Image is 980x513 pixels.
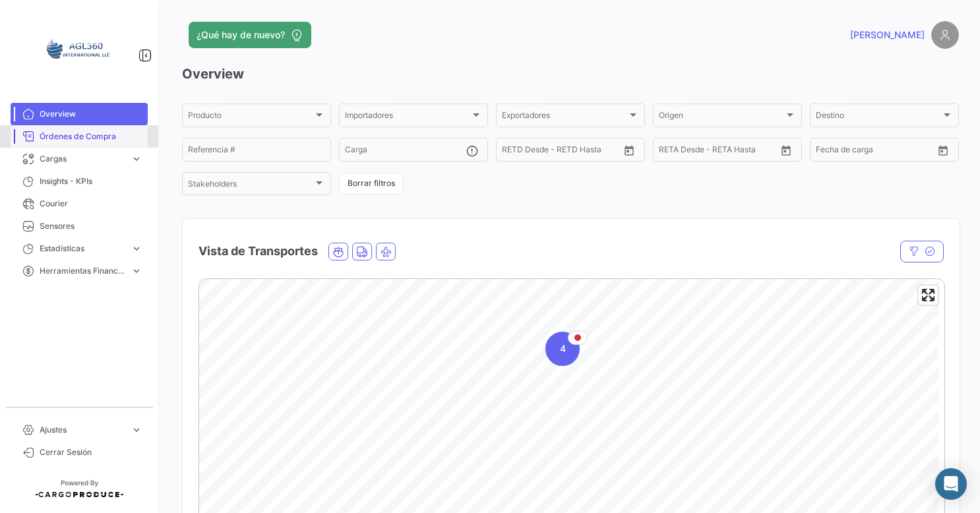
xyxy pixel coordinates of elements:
span: Sensores [40,220,142,232]
a: Insights - KPIs [11,170,148,193]
span: Importadores [345,113,470,122]
img: placeholder-user.png [931,21,959,49]
span: Cargas [40,153,125,165]
a: Órdenes de Compra [11,125,148,148]
span: Órdenes de Compra [40,131,142,142]
div: Abrir Intercom Messenger [935,468,967,500]
span: expand_more [131,424,142,436]
button: Borrar filtros [339,173,404,195]
button: Ocean [329,243,348,260]
button: Open calendar [776,140,796,160]
button: Air [377,243,395,260]
input: Hasta [535,147,591,156]
span: Origen [659,113,784,122]
button: ¿Qué hay de nuevo? [189,22,311,48]
h3: Overview [182,65,959,83]
button: Open calendar [619,140,639,160]
span: Destino [816,113,941,122]
a: Sensores [11,215,148,237]
div: Map marker [545,332,580,366]
img: 64a6efb6-309f-488a-b1f1-3442125ebd42.png [46,16,112,82]
a: Courier [11,193,148,215]
input: Hasta [849,147,905,156]
input: Desde [502,147,526,156]
span: Ajustes [40,424,125,436]
span: Insights - KPIs [40,175,142,187]
span: Herramientas Financieras [40,265,125,277]
span: Exportadores [502,113,627,122]
span: Cerrar Sesión [40,446,142,458]
span: ¿Qué hay de nuevo? [197,28,285,42]
input: Desde [659,147,683,156]
span: Estadísticas [40,243,125,255]
span: Producto [188,113,313,122]
a: Overview [11,103,148,125]
input: Hasta [692,147,748,156]
button: Open calendar [933,140,953,160]
span: expand_more [131,153,142,165]
span: Overview [40,108,142,120]
button: Land [353,243,371,260]
span: expand_more [131,243,142,255]
span: [PERSON_NAME] [850,28,925,42]
span: expand_more [131,265,142,277]
span: 4 [560,342,566,355]
span: Stakeholders [188,181,313,191]
button: Enter fullscreen [919,286,938,305]
span: Courier [40,198,142,210]
h4: Vista de Transportes [199,242,318,260]
input: Desde [816,147,840,156]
